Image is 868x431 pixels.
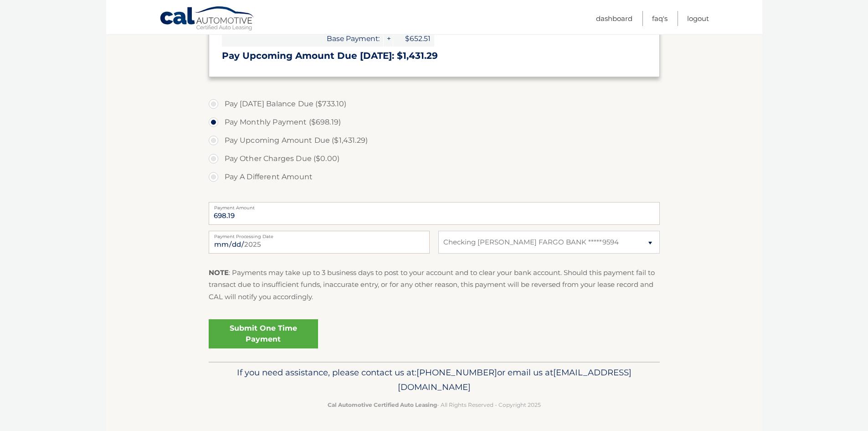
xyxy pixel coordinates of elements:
p: : Payments may take up to 3 business days to post to your account and to clear your bank account.... [209,267,660,303]
label: Payment Processing Date [209,231,430,238]
label: Pay Monthly Payment ($698.19) [209,113,660,131]
input: Payment Date [209,231,430,254]
label: Pay Other Charges Due ($0.00) [209,150,660,168]
p: - All Rights Reserved - Copyright 2025 [215,400,654,410]
a: FAQ's [652,11,668,26]
span: $652.51 [393,31,434,47]
a: Cal Automotive [159,6,255,32]
span: Base Payment: [222,31,383,47]
label: Payment Amount [209,202,660,209]
h3: Pay Upcoming Amount Due [DATE]: $1,431.29 [222,50,647,62]
label: Pay Upcoming Amount Due ($1,431.29) [209,131,660,150]
strong: NOTE [209,268,229,277]
a: Logout [687,11,709,26]
p: If you need assistance, please contact us at: or email us at [215,365,654,395]
span: [PHONE_NUMBER] [416,367,497,378]
input: Payment Amount [209,202,660,225]
label: Pay A Different Amount [209,168,660,186]
a: Submit One Time Payment [209,319,318,348]
strong: Cal Automotive Certified Auto Leasing [328,401,437,408]
label: Pay [DATE] Balance Due ($733.10) [209,95,660,113]
span: + [384,31,393,47]
a: Dashboard [596,11,632,26]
